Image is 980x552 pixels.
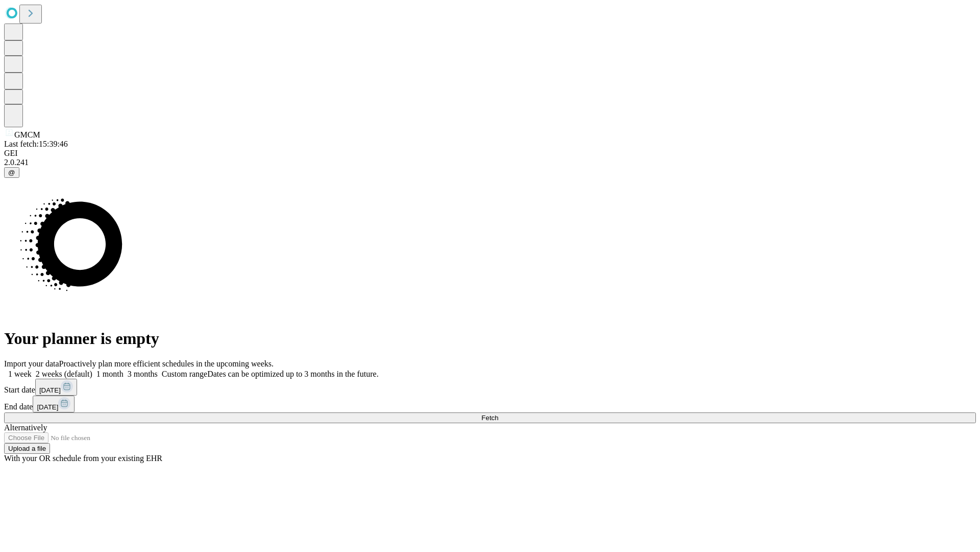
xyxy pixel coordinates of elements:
[8,169,15,176] span: @
[4,443,50,454] button: Upload a file
[39,386,61,394] span: [DATE]
[35,379,77,396] button: [DATE]
[162,370,207,378] span: Custom range
[4,423,47,432] span: Alternatively
[481,414,498,422] span: Fetch
[128,370,158,378] span: 3 months
[4,412,976,423] button: Fetch
[36,370,92,378] span: 2 weeks (default)
[33,396,75,412] button: [DATE]
[8,370,32,378] span: 1 week
[207,370,378,378] span: Dates can be optimized up to 3 months in the future.
[4,329,976,348] h1: Your planner is empty
[4,149,976,158] div: GEI
[4,396,976,412] div: End date
[4,140,68,148] span: Last fetch: 15:39:46
[4,379,976,396] div: Start date
[4,454,162,463] span: With your OR schedule from your existing EHR
[14,130,40,139] span: GMCM
[59,359,274,368] span: Proactively plan more efficient schedules in the upcoming weeks.
[96,370,124,378] span: 1 month
[4,359,59,368] span: Import your data
[4,158,976,167] div: 2.0.241
[37,403,58,411] span: [DATE]
[4,167,19,178] button: @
